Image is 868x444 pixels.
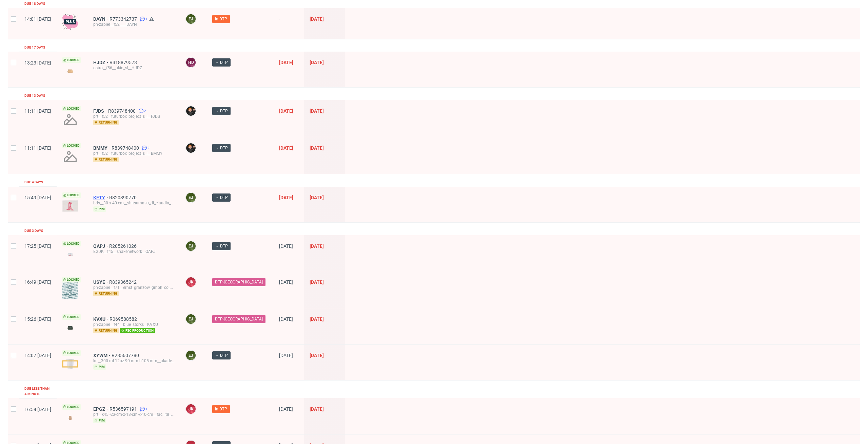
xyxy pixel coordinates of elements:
a: 1 [138,406,147,412]
span: [DATE] [310,60,324,65]
span: 2 [144,108,146,114]
span: 11:11 [DATE] [24,108,51,114]
img: no_design.png [62,111,78,128]
span: [DATE] [310,16,324,22]
img: version_two_editor_design [62,413,78,422]
span: [DATE] [310,316,324,322]
img: version_two_editor_design [62,250,78,259]
a: FJDS [93,108,108,114]
a: R820390770 [109,195,138,200]
span: 16:54 [DATE] [24,407,51,412]
div: Due 13 days [24,93,45,98]
span: [DATE] [310,243,324,249]
span: pim [93,206,106,212]
span: Locked [62,143,81,148]
div: Due less than a minute [24,386,51,397]
figcaption: HD [186,58,196,67]
span: R205261026 [109,243,138,249]
span: 2 [147,145,150,151]
a: R839748400 [108,108,137,114]
span: [DATE] [279,353,293,358]
span: → DTP [215,352,228,358]
span: [DATE] [310,279,324,285]
a: R839365242 [109,279,138,285]
span: → DTP [215,195,228,201]
figcaption: EJ [186,314,196,324]
span: [DATE] [279,279,293,285]
div: krl__300-ml-12oz-90-mm-h105-mm__akademia_artystyczna_magdalena_nitka__XYWM [93,358,175,364]
a: R536597191 [110,406,138,412]
span: [DATE] [279,406,293,412]
span: returning [93,328,119,333]
div: Due 3 days [24,228,43,234]
figcaption: EJ [186,241,196,251]
div: prt__k45i-23-cm-x-13-cm-x-10-cm__facilit8_flourish_ltd__EPGZ [93,412,175,417]
span: Locked [62,106,81,111]
img: version_two_editor_design.png [62,282,78,299]
span: returning [93,291,119,296]
span: DTP-[GEOGRAPHIC_DATA] [215,316,263,322]
span: → DTP [215,145,228,151]
span: returning [93,120,119,125]
img: Dominik Grosicki [186,106,196,116]
span: 13:23 [DATE] [24,60,51,66]
span: [DATE] [279,145,293,151]
img: version_two_editor_design [62,359,78,369]
span: Locked [62,314,81,320]
span: KFTY [93,195,109,200]
figcaption: EJ [186,351,196,360]
span: [DATE] [279,243,293,249]
a: R773342737 [110,16,138,22]
a: EPGZ [93,406,110,412]
span: Locked [62,277,81,282]
span: DAYN [93,16,110,22]
a: XYWM [93,353,112,358]
span: [DATE] [310,108,324,114]
img: version_two_editor_design [62,200,78,212]
span: fsc production [120,328,155,333]
a: R839748400 [112,145,140,151]
span: Locked [62,350,81,356]
figcaption: EJ [186,193,196,202]
a: HJDZ [93,60,110,65]
figcaption: JK [186,277,196,287]
span: 15:26 [DATE] [24,316,51,322]
span: R285607780 [112,353,140,358]
img: no_design.png [62,148,78,165]
div: Due 18 days [24,1,45,6]
span: → DTP [215,108,228,114]
a: BMMY [93,145,112,151]
span: [DATE] [279,316,293,322]
div: Due 17 days [24,45,45,50]
a: R318879573 [110,60,138,65]
span: In DTP [215,406,227,412]
span: returning [93,157,119,162]
div: bds__30-x-40-cm__shitsumasu_di_claudia_caredda__KFTY [93,200,175,206]
span: pim [93,364,106,370]
span: KVXU [93,316,110,322]
span: [DATE] [310,406,324,412]
img: Dominik Grosicki [186,143,196,153]
span: [DATE] [279,108,293,114]
span: 14:07 [DATE] [24,353,51,358]
a: QAPJ [93,243,109,249]
a: R069588582 [110,316,138,322]
div: prt__f52__futurbox_project_s_l__FJDS [93,114,175,119]
span: [DATE] [279,60,293,65]
span: 17:25 [DATE] [24,243,51,249]
a: 1 [138,16,147,22]
span: 16:49 [DATE] [24,279,51,285]
a: USYE [93,279,109,285]
a: 2 [137,108,146,114]
div: ostro__f56__ukio_sl__HJDZ [93,65,175,71]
